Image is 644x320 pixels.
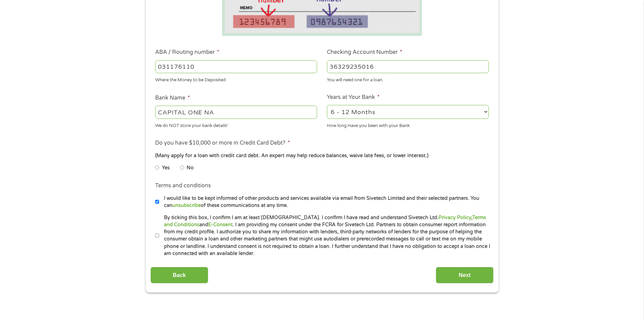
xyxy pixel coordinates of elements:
label: Yes [162,164,170,172]
a: Terms and Conditions [164,215,486,228]
label: Terms and conditions [155,182,211,189]
input: Back [150,267,208,283]
label: ABA / Routing number [155,49,219,56]
label: Checking Account Number [327,49,402,56]
label: Years at Your Bank [327,94,380,101]
div: You will need one for a loan. [327,74,489,84]
input: 345634636 [327,60,489,73]
a: unsubscribe [172,202,201,208]
div: Where the Money to be Deposited [155,74,317,84]
div: We do NOT store your bank details! [155,120,317,129]
label: I would like to be kept informed of other products and services available via email from Sivetech... [159,195,491,209]
div: How long Have you been with your Bank [327,120,489,129]
label: Bank Name [155,94,190,102]
label: No [187,164,194,172]
label: By ticking this box, I confirm I am at least [DEMOGRAPHIC_DATA]. I confirm I have read and unders... [159,214,491,257]
input: Next [436,267,494,283]
label: Do you have $10,000 or more in Credit Card Debt? [155,140,290,147]
input: 263177916 [155,60,317,73]
a: Privacy Policy [438,215,471,220]
a: E-Consent [208,222,233,228]
div: (Many apply for a loan with credit card debt. An expert may help reduce balances, waive late fees... [155,152,488,159]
